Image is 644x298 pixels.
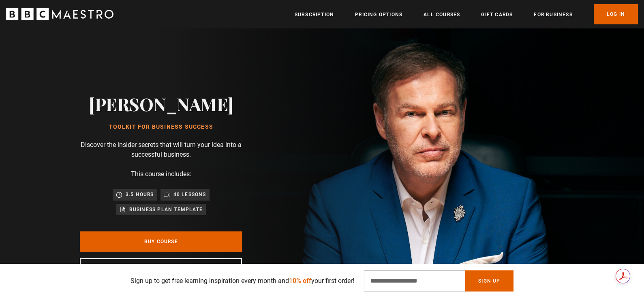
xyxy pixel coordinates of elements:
p: Discover the insider secrets that will turn your idea into a successful business. [80,140,242,160]
a: All Courses [424,11,460,19]
a: For business [534,11,572,19]
p: 3.5 hours [126,190,154,199]
button: Sign Up [465,270,513,292]
nav: Primary [295,4,638,24]
h1: Toolkit for Business Success [89,124,233,130]
p: Sign up to get free learning inspiration every month and your first order! [131,276,354,286]
a: Log In [594,4,638,24]
span: 10% off [289,277,311,285]
a: Subscribe to BBC Maestro [80,258,242,280]
p: This course includes: [131,169,191,179]
a: Gift Cards [481,11,513,19]
p: Business plan template [129,205,203,214]
a: Pricing Options [355,11,402,19]
p: 40 lessons [173,190,206,199]
a: Subscription [295,11,334,19]
a: Buy Course [80,231,242,252]
svg: BBC Maestro [6,8,113,20]
h2: [PERSON_NAME] [89,93,233,114]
